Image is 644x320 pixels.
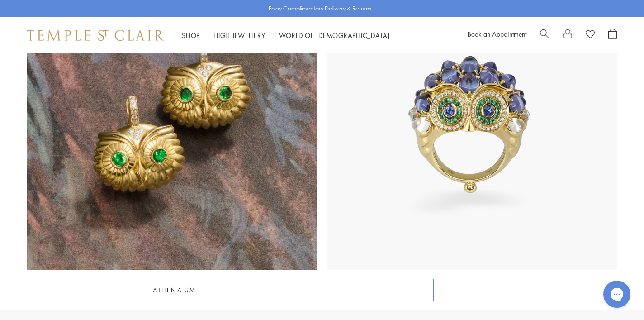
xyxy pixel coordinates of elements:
[27,30,164,41] img: Temple St. Clair
[599,277,635,311] iframe: Gorgias live chat messenger
[182,30,390,41] nav: Main navigation
[140,279,209,301] a: Athenæum
[586,29,595,42] a: View Wishlist
[269,4,371,13] p: Enjoy Complimentary Delivery & Returns
[279,31,390,40] a: World of [DEMOGRAPHIC_DATA]World of [DEMOGRAPHIC_DATA]
[608,29,617,42] a: Open Shopping Bag
[182,31,200,40] a: ShopShop
[540,29,549,42] a: Search
[468,29,526,38] a: Book an Appointment
[433,279,506,301] a: SHOP RINGS
[213,31,265,40] a: High JewelleryHigh Jewellery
